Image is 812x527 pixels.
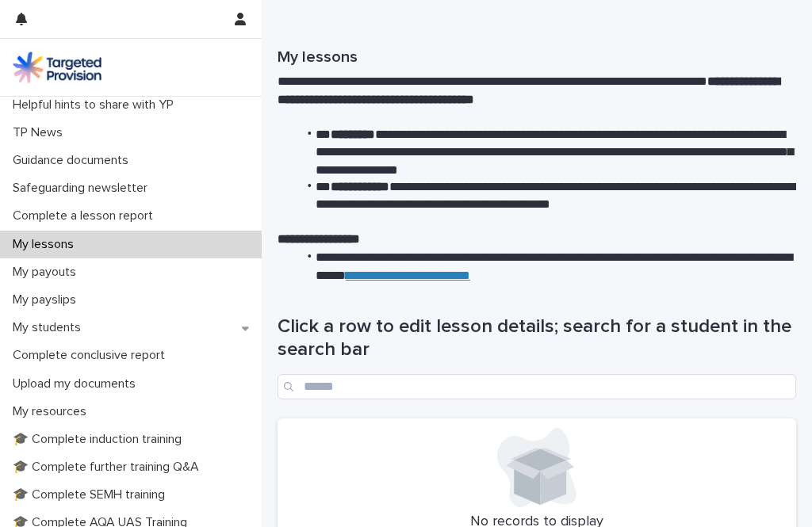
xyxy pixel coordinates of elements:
[6,487,178,502] p: 🎓 Complete SEMH training
[6,320,94,335] p: My students
[6,237,86,252] p: My lessons
[6,432,194,447] p: 🎓 Complete induction training
[6,97,186,113] p: Helpful hints to share with YP
[6,292,89,307] p: My payslips
[6,265,89,280] p: My payouts
[6,348,178,363] p: Complete conclusive report
[6,125,75,140] p: TP News
[6,376,148,391] p: Upload my documents
[278,374,796,399] input: Search
[13,52,101,83] img: M5nRWzHhSzIhMunXDL62
[6,181,160,196] p: Safeguarding newsletter
[6,460,212,475] p: 🎓 Complete further training Q&A
[6,404,99,419] p: My resources
[6,208,166,223] p: Complete a lesson report
[6,153,141,168] p: Guidance documents
[278,48,796,67] h1: My lessons
[278,315,796,361] h1: Click a row to edit lesson details; search for a student in the search bar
